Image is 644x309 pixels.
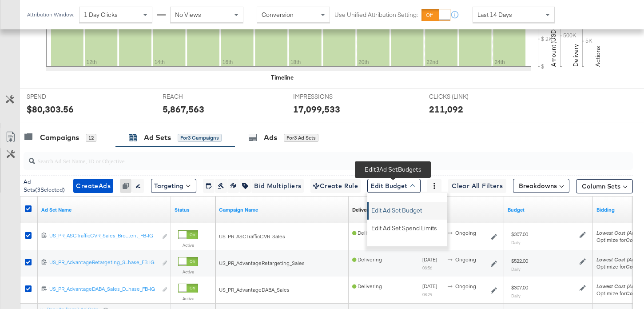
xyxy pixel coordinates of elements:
[352,206,371,213] div: Delivery
[144,132,171,143] div: Ad Sets
[27,103,74,116] div: $80,303.56
[549,28,557,67] text: Amount (USD)
[422,292,432,297] sub: 08:29
[178,134,222,142] div: for 3 Campaigns
[369,220,447,234] button: Edit Ad Set Spend Limits
[178,242,198,248] label: Active
[251,179,304,193] button: Bid Multipliers
[352,229,382,236] span: Delivering
[271,73,294,82] div: Timeline
[422,283,437,289] span: [DATE]
[49,232,157,241] a: US_PR_ASCTrafficCVR_Sales_Bro...tent_FB-IG
[40,132,79,143] div: Campaigns
[254,181,301,192] span: Bid Multipliers
[455,229,476,236] span: ongoing
[27,92,93,101] span: SPEND
[313,181,358,192] span: Create Rule
[27,12,75,18] div: Attribution Window:
[35,148,579,166] input: Search Ad Set Name, ID or Objective
[73,179,113,193] button: CreateAds
[371,221,437,233] span: Edit Ad Set Spend Limits
[419,206,501,213] a: Shows when your Ad Set is scheduled to deliver.
[429,103,463,116] div: 211,092
[511,257,528,265] div: $522.00
[508,206,589,213] a: Shows the current budget of Ad Set.
[572,44,580,67] text: Delivery
[49,285,157,295] a: US_PR_AdvantageDABA_Sales_D...hase_FB-IG
[352,283,382,289] span: Delivering
[175,206,212,213] a: Shows the current state of your Ad Set.
[49,232,157,239] div: US_PR_ASCTrafficCVR_Sales_Bro...tent_FB-IG
[219,206,345,213] a: Your campaign name.
[511,240,521,245] sub: Daily
[76,181,111,192] span: Create Ads
[219,260,305,266] span: US_PR_AdvantageRetargeting_Sales
[352,206,371,213] a: Reflects the ability of your Ad Set to achieve delivery based on ad states, schedule and budget.
[455,256,476,263] span: ongoing
[511,266,521,272] sub: Daily
[163,103,204,116] div: 5,867,563
[452,181,503,192] span: Clear All Filters
[24,178,67,194] div: Ad Sets ( 3 Selected)
[49,259,157,268] a: US_PR_AdvantageRetargeting_S...hase_FB-IG
[511,293,521,298] sub: Daily
[576,179,633,193] button: Column Sets
[219,233,285,240] span: US_PR_ASCTrafficCVR_Sales
[448,179,506,193] button: Clear All Filters
[219,286,290,293] span: US_PR_AdvantageDABA_Sales
[178,269,198,275] label: Active
[293,92,360,101] span: IMPRESSIONS
[369,202,447,216] button: Edit Ad Set Budget
[41,206,167,213] a: Your Ad Set name.
[264,132,277,143] div: Ads
[477,11,512,19] span: Last 14 Days
[49,285,157,293] div: US_PR_AdvantageDABA_Sales_D...hase_FB-IG
[293,103,340,116] div: 17,099,533
[455,283,476,289] span: ongoing
[352,256,382,263] span: Delivering
[511,284,528,291] div: $307.00
[175,11,201,19] span: No Views
[262,11,294,19] span: Conversion
[310,179,361,193] button: Create Rule
[594,46,602,67] text: Actions
[367,179,421,193] button: Edit Budget
[178,296,198,301] label: Active
[422,256,437,263] span: [DATE]
[429,92,496,101] span: CLICKS (LINK)
[86,134,96,142] div: 12
[511,231,528,238] div: $307.00
[334,11,418,19] label: Use Unified Attribution Setting:
[49,259,157,266] div: US_PR_AdvantageRetargeting_S...hase_FB-IG
[151,179,196,193] button: Targeting
[163,92,229,101] span: REACH
[371,203,422,215] span: Edit Ad Set Budget
[284,134,318,142] div: for 3 Ad Sets
[84,11,118,19] span: 1 Day Clicks
[513,179,569,193] button: Breakdowns
[422,265,432,270] sub: 08:56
